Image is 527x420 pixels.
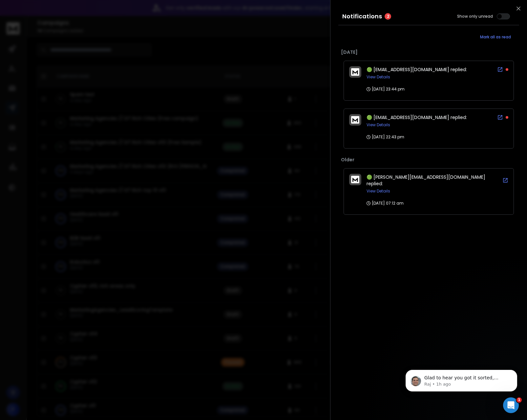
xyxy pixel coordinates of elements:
[396,356,527,402] iframe: Intercom notifications message
[457,14,493,19] label: Show only unread
[351,116,359,124] img: logo
[472,30,519,44] button: Mark all as read
[367,66,467,73] span: 🟢 [EMAIL_ADDRESS][DOMAIN_NAME] replied:
[516,397,522,403] span: 1
[342,12,382,21] h3: Notifications
[503,397,519,413] iframe: Intercom live chat
[367,134,404,140] p: [DATE] 22:43 pm
[480,34,511,40] span: Mark all as read
[351,176,359,183] img: logo
[367,201,404,206] p: [DATE] 07:12 am
[341,49,516,55] p: [DATE]
[367,87,405,92] p: [DATE] 23:44 pm
[367,174,485,187] span: 🟢 [PERSON_NAME][EMAIL_ADDRESS][DOMAIN_NAME] replied:
[385,13,391,20] span: 2
[367,189,390,194] button: View Details
[367,74,390,80] button: View Details
[351,68,359,76] img: logo
[367,114,467,121] span: 🟢 [EMAIL_ADDRESS][DOMAIN_NAME] replied:
[341,156,516,163] p: Older
[367,122,390,128] button: View Details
